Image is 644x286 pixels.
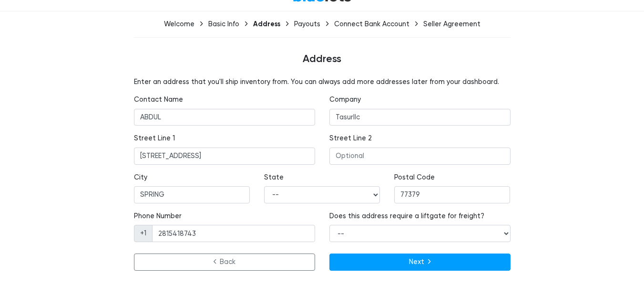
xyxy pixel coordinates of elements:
div: Payouts [294,20,320,28]
button: Next [329,254,511,271]
a: Back [134,254,315,271]
label: State [264,172,284,183]
label: Contact Name [134,95,183,105]
p: Enter an address that you'll ship inventory from. You can always add more addresses later from yo... [134,77,511,87]
div: Basic Info [208,20,239,28]
label: Street Line 1 [134,133,175,144]
div: Address [253,20,280,28]
span: +1 [134,225,153,242]
label: City [134,172,147,183]
input: Optional [329,109,511,126]
input: Optional [329,148,511,165]
h4: Address [36,53,608,65]
div: Connect Bank Account [334,20,409,28]
label: Street Line 2 [329,133,372,144]
div: Seller Agreement [423,20,480,28]
label: Company [329,95,361,105]
input: Only used to arrange shipping [152,225,315,242]
label: Phone Number [134,211,182,222]
label: Does this address require a liftgate for freight? [329,211,484,222]
label: Postal Code [394,172,435,183]
div: Welcome [164,20,194,28]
